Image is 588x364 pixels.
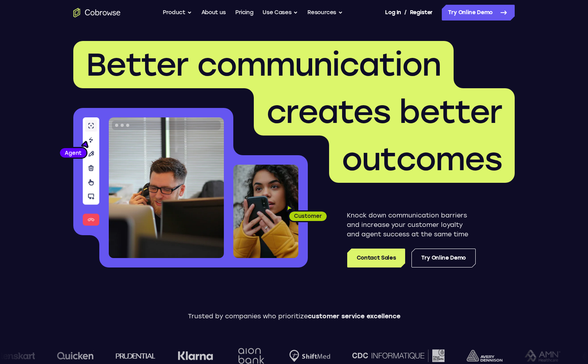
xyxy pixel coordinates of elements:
a: Log In [385,5,401,20]
img: avery-dennison [466,350,502,362]
a: About us [201,5,226,20]
span: Better communication [86,46,441,84]
a: Register [410,5,433,20]
img: prudential [115,353,155,359]
span: creates better [266,93,502,131]
button: Resources [307,5,343,20]
span: / [404,8,407,17]
a: Try Online Demo [442,5,515,20]
a: Contact Sales [347,249,405,267]
a: Pricing [235,5,253,20]
img: Klarna [177,351,213,360]
a: Try Online Demo [411,249,476,267]
img: CDC Informatique [352,349,444,362]
button: Use Cases [262,5,298,20]
span: outcomes [342,140,502,178]
img: Shiftmed [289,350,330,362]
a: Go to the home page [73,8,121,17]
img: A customer holding their phone [233,165,298,258]
p: Knock down communication barriers and increase your customer loyalty and agent success at the sam... [347,211,476,239]
img: A customer support agent talking on the phone [109,117,224,258]
button: Product [163,5,192,20]
span: customer service excellence [308,312,400,320]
